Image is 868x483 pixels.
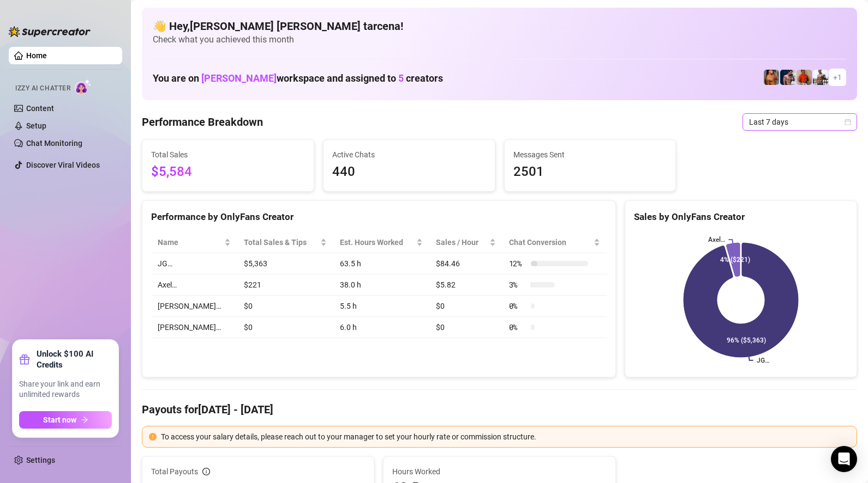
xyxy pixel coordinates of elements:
[37,349,112,370] strong: Unlock $100 AI Credits
[332,149,486,161] span: Active Chats
[244,236,318,248] span: Total Sales & Tips
[151,232,237,253] th: Name
[797,70,812,85] img: Justin
[26,456,55,464] a: Settings
[237,232,333,253] th: Total Sales & Tips
[764,70,779,85] img: JG
[26,104,54,113] a: Content
[151,210,607,224] div: Performance by OnlyFans Creator
[509,279,526,291] span: 3 %
[151,296,237,317] td: [PERSON_NAME]…
[429,274,502,296] td: $5.82
[813,70,828,85] img: JUSTIN
[513,162,667,182] span: 2501
[831,446,857,472] div: Open Intercom Messenger
[509,321,526,333] span: 0 %
[436,236,487,248] span: Sales / Hour
[502,232,607,253] th: Chat Conversion
[149,433,157,441] span: exclamation-circle
[398,72,404,84] span: 5
[332,162,486,182] span: 440
[237,317,333,338] td: $0
[158,236,222,248] span: Name
[26,139,82,148] a: Chat Monitoring
[237,274,333,296] td: $221
[26,51,47,60] a: Home
[151,274,237,296] td: Axel…
[43,415,76,424] span: Start now
[780,70,795,85] img: Axel
[81,416,88,424] span: arrow-right
[333,317,429,338] td: 6.0 h
[513,149,667,161] span: Messages Sent
[161,431,850,443] div: To access your salary details, please reach out to your manager to set your hourly rate or commis...
[9,26,91,37] img: logo-BBDzfeDw.svg
[151,317,237,338] td: [PERSON_NAME]…
[833,71,842,83] span: + 1
[19,411,112,429] button: Start nowarrow-right
[26,161,100,169] a: Discover Viral Videos
[237,296,333,317] td: $0
[634,210,848,224] div: Sales by OnlyFans Creator
[19,354,30,365] span: gift
[340,236,414,248] div: Est. Hours Worked
[429,253,502,274] td: $84.46
[151,162,305,182] span: $5,584
[201,72,277,84] span: [PERSON_NAME]
[142,402,857,417] h4: Payouts for [DATE] - [DATE]
[756,357,769,364] text: JG…
[429,232,502,253] th: Sales / Hour
[153,34,846,46] span: Check what you achieved this month
[26,121,46,130] a: Setup
[151,466,198,478] span: Total Payouts
[509,258,526,270] span: 12 %
[845,119,851,125] span: calendar
[15,83,70,94] span: Izzy AI Chatter
[509,300,526,312] span: 0 %
[19,379,112,400] span: Share your link and earn unlimited rewards
[153,72,443,84] h1: You are on workspace and assigned to creators
[151,149,305,161] span: Total Sales
[333,253,429,274] td: 63.5 h
[392,466,606,478] span: Hours Worked
[75,79,92,95] img: AI Chatter
[509,236,591,248] span: Chat Conversion
[142,114,263,130] h4: Performance Breakdown
[153,19,846,34] h4: 👋 Hey, [PERSON_NAME] [PERSON_NAME] tarcena !
[429,317,502,338] td: $0
[749,114,851,130] span: Last 7 days
[708,236,725,243] text: Axel…
[202,468,210,475] span: info-circle
[333,296,429,317] td: 5.5 h
[237,253,333,274] td: $5,363
[333,274,429,296] td: 38.0 h
[429,296,502,317] td: $0
[151,253,237,274] td: JG…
